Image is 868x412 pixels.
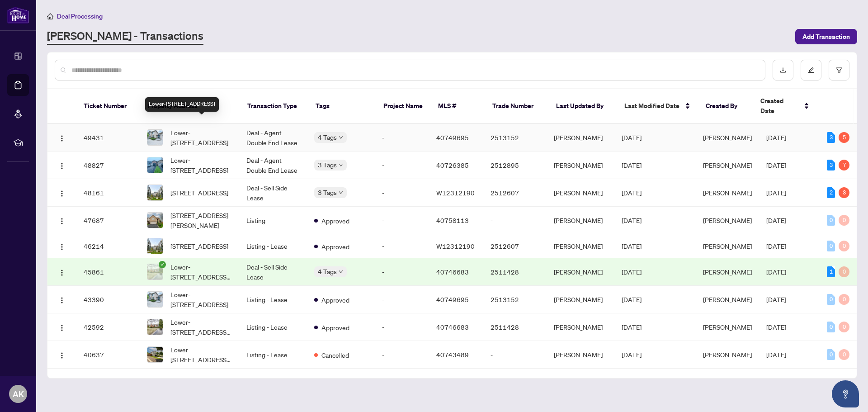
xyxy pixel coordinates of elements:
td: Deal - Sell Side Lease [239,258,307,286]
div: 0 [839,294,849,305]
span: 4 Tags [318,266,337,277]
td: 2512607 [483,234,547,258]
span: 3 Tags [318,187,337,198]
button: Logo [55,213,69,227]
img: thumbnail-img [147,213,163,228]
span: [DATE] [766,189,786,197]
td: - [375,258,429,286]
th: Created By [698,89,753,124]
td: 43390 [76,286,140,313]
span: down [339,135,343,140]
span: home [47,13,53,19]
span: [DATE] [622,216,642,224]
span: 40726385 [436,161,469,169]
td: 2512607 [483,179,547,207]
button: Logo [55,347,69,362]
span: W12312190 [436,189,475,197]
img: thumbnail-img [147,319,163,335]
td: - [375,179,429,207]
td: Listing [239,207,307,234]
span: filter [836,67,842,73]
div: 3 [839,187,849,198]
img: thumbnail-img [147,347,163,362]
th: Project Name [376,89,431,124]
button: Logo [55,320,69,334]
td: [PERSON_NAME] [547,207,614,234]
span: [PERSON_NAME] [703,242,752,250]
span: 40749695 [436,133,469,142]
div: 0 [827,322,835,332]
span: [DATE] [766,161,786,169]
th: Trade Number [485,89,549,124]
span: down [339,270,343,274]
span: download [780,67,786,73]
span: down [339,163,343,167]
span: [DATE] [766,268,786,276]
td: Deal - Sell Side Lease [239,179,307,207]
div: 2 [827,187,835,198]
td: Listing - Lease [239,313,307,341]
span: Lower-[STREET_ADDRESS][PERSON_NAME] [170,317,232,337]
div: 0 [827,241,835,251]
td: - [483,341,547,369]
span: [DATE] [766,295,786,303]
span: [DATE] [622,189,642,197]
span: [PERSON_NAME] [703,295,752,303]
td: [PERSON_NAME] [547,152,614,179]
span: Last Modified Date [624,101,679,111]
span: [DATE] [766,242,786,250]
button: edit [801,60,821,81]
td: - [375,124,429,152]
span: 3 Tags [318,160,337,170]
img: logo [7,7,29,24]
span: Lower-[STREET_ADDRESS][PERSON_NAME] [170,262,232,282]
span: [DATE] [766,323,786,331]
span: 40758113 [436,216,469,224]
button: Add Transaction [795,29,857,44]
button: Logo [55,265,69,279]
span: down [339,190,343,195]
button: Logo [55,130,69,145]
td: [PERSON_NAME] [547,234,614,258]
button: Open asap [832,380,859,407]
img: Logo [58,218,66,225]
span: Approved [321,295,349,305]
span: [DATE] [622,161,642,169]
span: Deal Processing [57,12,103,20]
img: Logo [58,243,66,251]
td: [PERSON_NAME] [547,286,614,313]
div: 0 [839,241,849,251]
span: W12312190 [436,242,475,250]
span: [PERSON_NAME] [703,216,752,224]
button: Logo [55,239,69,253]
td: 46214 [76,234,140,258]
th: Last Updated By [549,89,617,124]
th: Created Date [753,89,817,124]
img: thumbnail-img [147,292,163,307]
span: 40749695 [436,295,469,303]
span: [STREET_ADDRESS][PERSON_NAME] [170,210,232,230]
div: 7 [839,160,849,170]
span: [DATE] [622,268,642,276]
span: [PERSON_NAME] [703,189,752,197]
th: Last Modified Date [617,89,699,124]
span: Add Transaction [802,29,850,44]
img: thumbnail-img [147,238,163,254]
span: 40746683 [436,268,469,276]
button: Logo [55,185,69,200]
img: thumbnail-img [147,185,163,200]
td: Deal - Agent Double End Lease [239,152,307,179]
img: Logo [58,135,66,142]
td: 2511428 [483,258,547,286]
th: Ticket Number [76,89,140,124]
img: thumbnail-img [147,157,163,173]
div: Lower-[STREET_ADDRESS] [145,97,219,112]
span: [DATE] [766,216,786,224]
td: - [483,207,547,234]
img: Logo [58,162,66,170]
span: [PERSON_NAME] [703,133,752,142]
td: - [375,341,429,369]
span: Lower-[STREET_ADDRESS] [170,155,232,175]
td: Deal - Agent Double End Lease [239,124,307,152]
span: [STREET_ADDRESS] [170,188,228,198]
